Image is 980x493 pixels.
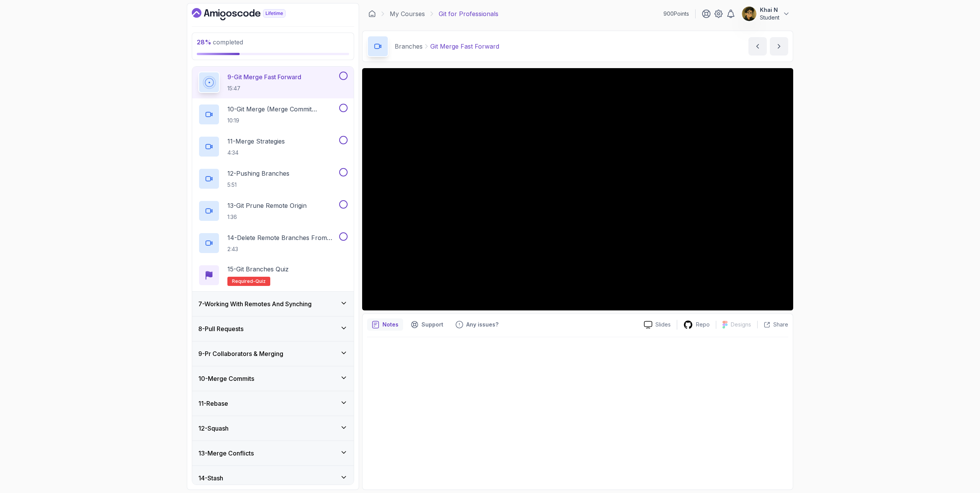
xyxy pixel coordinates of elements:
button: 10-Git Merge (Merge Commit Example)10:19 [198,104,348,125]
span: 28 % [197,38,211,46]
p: Git for Professionals [439,9,498,18]
h3: 8 - Pull Requests [198,324,243,333]
p: 13 - Git Prune Remote Origin [227,201,307,210]
iframe: To enrich screen reader interactions, please activate Accessibility in Grammarly extension settings [362,68,793,310]
p: 900 Points [663,10,689,18]
span: Required- [232,278,255,284]
button: 7-Working With Remotes And Synching [192,292,354,316]
p: 10 - Git Merge (Merge Commit Example) [227,104,338,114]
button: Share [757,321,788,328]
button: 12-Pushing Branches5:51 [198,168,348,189]
p: Share [773,321,788,328]
p: Any issues? [466,321,498,328]
p: Designs [731,321,751,328]
p: Support [421,321,443,328]
button: Feedback button [451,318,503,331]
p: 1:36 [227,213,307,221]
a: Repo [677,320,716,330]
a: Dashboard [368,10,376,18]
p: 11 - Merge Strategies [227,137,285,146]
button: 9-Git Merge Fast Forward15:47 [198,72,348,93]
button: 11-Rebase [192,391,354,416]
span: completed [197,38,243,46]
h3: 10 - Merge Commits [198,374,254,383]
p: 15:47 [227,85,301,92]
button: 9-Pr Collaborators & Merging [192,341,354,366]
p: Notes [382,321,399,328]
p: 2:43 [227,245,338,253]
h3: 11 - Rebase [198,399,228,408]
button: 10-Merge Commits [192,366,354,391]
button: 14-Delete Remote Branches From Terminal2:43 [198,232,348,254]
a: My Courses [390,9,425,18]
span: quiz [255,278,266,284]
h3: 13 - Merge Conflicts [198,449,254,458]
button: Support button [406,318,448,331]
button: 13-Git Prune Remote Origin1:36 [198,200,348,222]
button: 15-Git Branches QuizRequired-quiz [198,264,348,286]
a: Dashboard [192,8,303,20]
p: 4:34 [227,149,285,157]
p: Khai N [760,6,779,14]
p: 9 - Git Merge Fast Forward [227,72,301,82]
p: Slides [655,321,671,328]
p: Git Merge Fast Forward [430,42,499,51]
img: user profile image [742,7,756,21]
button: previous content [748,37,767,56]
p: Student [760,14,779,21]
button: 11-Merge Strategies4:34 [198,136,348,157]
a: Slides [638,321,677,329]
p: Branches [395,42,423,51]
p: 14 - Delete Remote Branches From Terminal [227,233,338,242]
p: 12 - Pushing Branches [227,169,289,178]
h3: 14 - Stash [198,473,223,483]
button: 13-Merge Conflicts [192,441,354,465]
p: 10:19 [227,117,338,124]
p: 5:51 [227,181,289,189]
button: user profile imageKhai NStudent [742,6,790,21]
p: 15 - Git Branches Quiz [227,264,289,274]
button: notes button [367,318,403,331]
button: 8-Pull Requests [192,317,354,341]
button: next content [770,37,788,56]
button: 12-Squash [192,416,354,441]
h3: 7 - Working With Remotes And Synching [198,299,312,309]
p: Repo [696,321,710,328]
h3: 9 - Pr Collaborators & Merging [198,349,283,358]
h3: 12 - Squash [198,424,229,433]
button: 14-Stash [192,466,354,490]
